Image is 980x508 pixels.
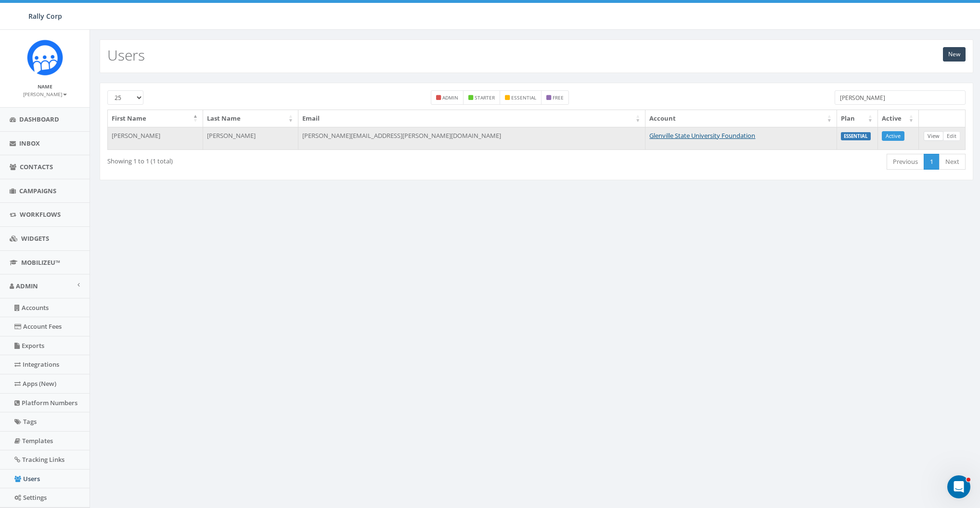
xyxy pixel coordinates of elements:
[878,110,919,127] th: Active: activate to sort column ascending
[108,110,203,127] th: First Name: activate to sort column descending
[841,132,871,141] label: ESSENTIAL
[298,110,645,127] th: Email: activate to sort column ascending
[442,94,458,101] small: admin
[107,47,145,63] h2: Users
[887,154,924,170] a: Previous
[837,110,878,127] th: Plan: activate to sort column ascending
[38,83,52,90] small: Name
[23,89,67,98] a: [PERSON_NAME]
[943,47,966,62] a: New
[107,153,456,166] div: Showing 1 to 1 (1 total)
[28,12,62,21] span: Rally Corp
[645,110,837,127] th: Account: activate to sort column ascending
[553,94,564,101] small: free
[203,127,298,150] td: [PERSON_NAME]
[108,127,203,150] td: [PERSON_NAME]
[475,94,495,101] small: starter
[23,91,67,98] small: [PERSON_NAME]
[19,139,40,148] span: Inbox
[27,39,63,75] img: Icon_1.png
[924,131,943,141] a: View
[20,162,53,171] span: Contacts
[298,127,645,150] td: [PERSON_NAME][EMAIL_ADDRESS][PERSON_NAME][DOMAIN_NAME]
[16,282,38,290] span: Admin
[19,115,59,124] span: Dashboard
[649,131,755,140] a: Glenville State University Foundation
[947,475,970,498] iframe: Intercom live chat
[882,131,904,141] a: Active
[511,94,536,101] small: essential
[924,154,940,170] a: 1
[943,131,960,141] a: Edit
[21,234,49,243] span: Widgets
[835,90,966,105] input: Type to search
[21,258,60,267] span: MobilizeU™
[20,210,61,219] span: Workflows
[939,154,966,170] a: Next
[19,186,56,195] span: Campaigns
[203,110,298,127] th: Last Name: activate to sort column ascending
